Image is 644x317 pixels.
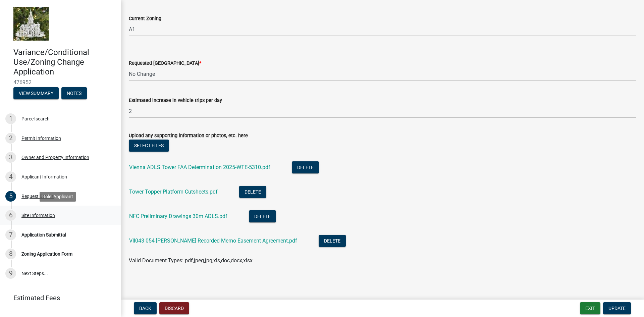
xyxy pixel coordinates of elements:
[319,238,346,245] wm-modal-confirm: Delete Document
[13,48,115,76] h4: Variance/Conditional Use/Zoning Change Application
[129,98,222,103] label: Estimated increase in vehicle trips per day
[21,232,66,237] div: Application Submittal
[5,133,16,144] div: 2
[129,16,161,21] label: Current Zoning
[21,213,55,218] div: Site Information
[5,268,16,279] div: 9
[5,171,16,182] div: 4
[13,79,107,86] span: 476952
[40,192,76,202] div: Role: Applicant
[603,302,631,314] button: Update
[5,152,16,163] div: 3
[129,237,297,244] a: VII043 054 [PERSON_NAME] Recorded Memo Easement Agreement.pdf
[129,213,227,219] a: NFC Preliminary Drawings 30m ADLS.pdf
[5,210,16,221] div: 6
[139,306,151,311] span: Back
[13,91,59,97] wm-modal-confirm: Summary
[61,91,87,97] wm-modal-confirm: Notes
[134,302,157,314] button: Back
[292,161,319,173] button: Delete
[129,140,169,152] button: Select files
[5,113,16,124] div: 1
[21,136,61,141] div: Permit Information
[129,61,201,66] label: Requested [GEOGRAPHIC_DATA]
[5,291,110,305] a: Estimated Fees
[61,87,87,99] button: Notes
[21,116,50,121] div: Parcel search
[580,302,600,314] button: Exit
[249,214,276,220] wm-modal-confirm: Delete Document
[249,210,276,222] button: Delete
[319,235,346,247] button: Delete
[292,165,319,171] wm-modal-confirm: Delete Document
[129,189,218,195] a: Tower Topper Platform Cutsheets.pdf
[239,189,266,196] wm-modal-confirm: Delete Document
[5,249,16,259] div: 8
[21,252,72,256] div: Zoning Application Form
[5,191,16,202] div: 5
[129,164,270,170] a: Vienna ADLS Tower FAA Determination 2025-WTE-5310.pdf
[5,229,16,240] div: 7
[608,306,626,311] span: Update
[21,194,54,199] div: Request Details
[129,257,253,264] span: Valid Document Types: pdf,jpeg,jpg,xls,doc,docx,xlsx
[21,155,89,160] div: Owner and Property Information
[13,87,59,99] button: View Summary
[239,186,266,198] button: Delete
[159,302,189,314] button: Discard
[21,174,67,179] div: Applicant Information
[13,7,49,41] img: Marshall County, Iowa
[129,134,248,138] label: Upload any supporting information or photos, etc. here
